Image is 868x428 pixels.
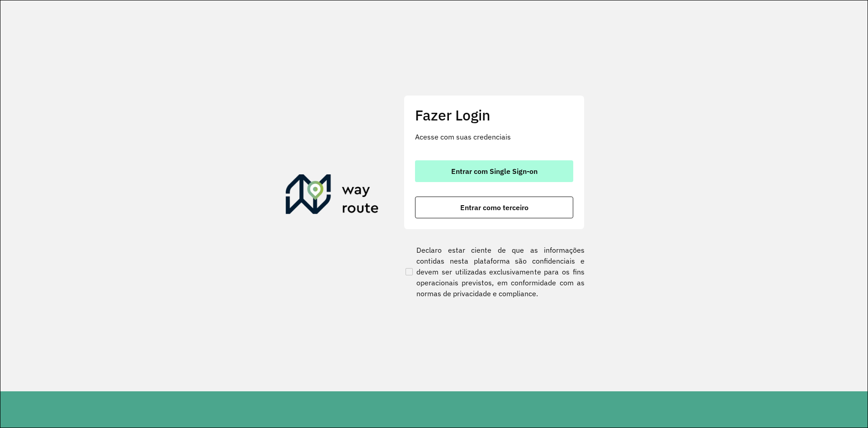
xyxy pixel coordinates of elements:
h2: Fazer Login [415,106,573,124]
img: Roteirizador AmbevTech [286,174,379,218]
span: Entrar com Single Sign-on [451,168,538,175]
button: button [415,160,573,182]
label: Declaro estar ciente de que as informações contidas nesta plataforma são confidenciais e devem se... [404,245,585,299]
span: Entrar como terceiro [460,204,528,211]
button: button [415,197,573,218]
p: Acesse com suas credenciais [415,131,573,142]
